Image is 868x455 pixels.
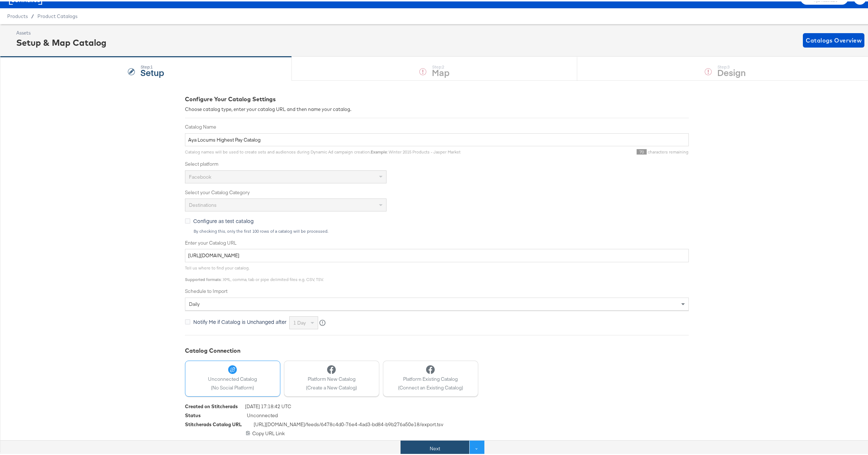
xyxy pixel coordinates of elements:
div: Catalog Connection [185,345,689,353]
strong: Setup [140,65,164,77]
div: Created on Stitcherads [185,402,238,409]
label: Select your Catalog Category [185,188,689,195]
span: (Connect an Existing Catalog) [398,383,463,390]
span: / [28,12,37,18]
button: Catalogs Overview [803,32,864,46]
div: Stitcherads Catalog URL [185,420,242,427]
strong: Supported formats [185,275,221,281]
label: Enter your Catalog URL [185,238,689,245]
a: Product Catalogs [37,12,77,18]
div: Setup & Map Catalog [16,35,107,47]
span: Notify Me if Catalog is Unchanged after [193,317,286,324]
div: Choose catalog type, enter your catalog URL and then name your catalog. [185,104,689,111]
span: Configure as test catalog [193,216,254,223]
div: Copy URL Link [185,429,689,436]
span: [URL][DOMAIN_NAME] /feeds/ 6478c4d0-76e4-4ad3-bd84-b9b276a50e18 /export.tsv [254,420,443,429]
span: [DATE] 17:18:42 UTC [245,402,291,411]
span: Catalog names will be used to create sets and audiences during Dynamic Ad campaign creation. : Wi... [185,148,461,153]
div: Step: 1 [140,63,164,68]
span: Destinations [189,200,217,207]
div: Assets [16,28,107,35]
span: Products [7,12,28,18]
span: Platform Existing Catalog [398,374,463,381]
button: Platform New Catalog(Create a New Catalog) [284,359,379,395]
button: Unconnected Catalog(No Social Platform) [185,359,280,395]
input: Name your catalog e.g. My Dynamic Product Catalog [185,132,689,145]
span: Catalogs Overview [806,34,862,44]
div: Configure Your Catalog Settings [185,94,689,102]
label: Schedule to Import [185,286,689,293]
span: Tell us where to find your catalog. : XML, comma, tab or pipe delimited files e.g. CSV, TSV. [185,264,324,281]
strong: Example [371,148,387,153]
span: 1 day [293,318,306,325]
span: Facebook [189,172,211,179]
label: Catalog Name [185,122,689,129]
span: Unconnected [247,411,278,420]
label: Select platform [185,159,689,166]
div: characters remaining [461,148,689,153]
span: 70 [637,148,647,153]
div: By checking this, only the first 100 rows of a catalog will be processed. [193,227,689,232]
div: Status [185,411,201,418]
span: daily [189,299,200,306]
span: (Create a New Catalog) [306,383,357,390]
input: Enter Catalog URL, e.g. http://www.example.com/products.xml [185,247,689,261]
button: Platform Existing Catalog(Connect an Existing Catalog) [383,359,478,395]
span: Platform New Catalog [306,374,357,381]
span: (No Social Platform) [208,383,257,390]
span: Unconnected Catalog [208,374,257,381]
